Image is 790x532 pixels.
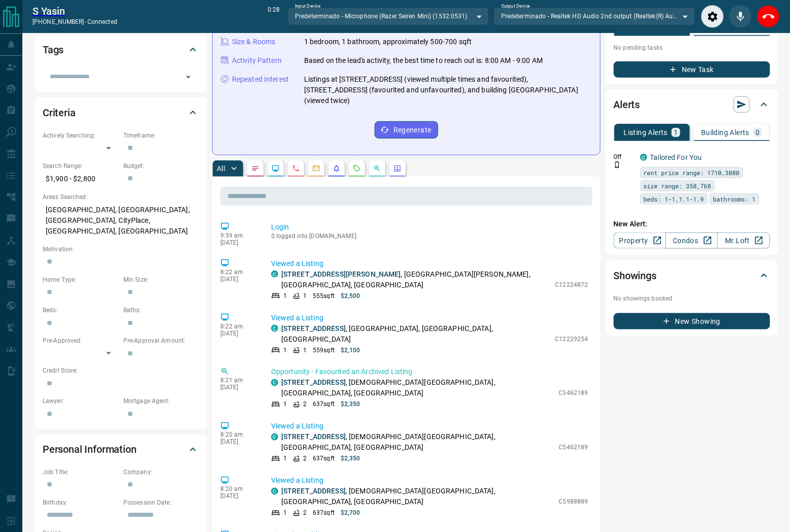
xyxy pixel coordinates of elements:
[271,434,278,441] div: condos.ca
[283,454,287,463] p: 1
[220,239,256,246] p: [DATE]
[555,335,588,344] p: C12229254
[666,232,718,249] a: Condos
[341,454,360,463] p: $2,350
[220,323,256,330] p: 8:22 am
[87,18,117,25] span: connected
[220,276,256,283] p: [DATE]
[271,367,588,378] p: Opportunity - Favourited an Archived Listing
[313,454,335,463] p: 637 sqft
[271,488,278,495] div: condos.ca
[123,306,199,315] p: Baths:
[494,8,695,25] div: Predeterminado - Realtek HD Audio 2nd output (Realtek(R) Audio)
[271,258,588,269] p: Viewed a Listing
[43,468,118,477] p: Job Title:
[757,5,780,28] div: End Call
[181,70,195,84] button: Open
[123,131,199,140] p: Timeframe:
[43,42,63,58] h2: Tags
[271,325,278,332] div: condos.ca
[644,168,740,178] span: rent price range: 1710,3080
[43,101,199,125] div: Criteria
[313,509,335,518] p: 637 sqft
[43,202,199,240] p: [GEOGRAPHIC_DATA], [GEOGRAPHIC_DATA], [GEOGRAPHIC_DATA], CityPlace, [GEOGRAPHIC_DATA], [GEOGRAPHI...
[283,346,287,355] p: 1
[32,17,117,26] p: [PHONE_NUMBER] -
[32,5,117,17] a: S Yasin
[251,164,259,173] svg: Notes
[614,263,770,288] div: Showings
[729,5,752,28] div: Mute
[713,194,756,204] span: bathrooms: 1
[220,486,256,493] p: 8:20 am
[220,330,256,337] p: [DATE]
[271,232,588,240] p: S logged into [DOMAIN_NAME]
[304,37,472,47] p: 1 bedroom, 1 bathroom, approximately 500-700 sqft
[220,269,256,276] p: 8:22 am
[501,3,530,10] label: Output Device
[304,74,592,106] p: Listings at [STREET_ADDRESS] (viewed multiple times and favourited), [STREET_ADDRESS] (favourited...
[43,442,137,458] h2: Personal Information
[123,468,199,477] p: Company:
[303,400,307,409] p: 2
[271,222,588,232] p: Login
[614,161,621,169] svg: Push Notification Only
[755,129,760,136] p: 0
[303,346,307,355] p: 1
[43,336,118,345] p: Pre-Approved:
[43,38,199,62] div: Tags
[353,164,361,173] svg: Requests
[303,454,307,463] p: 2
[271,313,588,323] p: Viewed a Listing
[701,5,724,28] div: Audio Settings
[559,443,588,452] p: C5462189
[43,105,76,121] h2: Criteria
[232,55,282,66] p: Activity Pattern
[281,270,401,278] a: [STREET_ADDRESS][PERSON_NAME]
[614,232,666,249] a: Property
[614,61,770,78] button: New Task
[283,291,287,301] p: 1
[43,171,118,187] p: $1,900 - $2,800
[281,432,554,453] p: , [DEMOGRAPHIC_DATA][GEOGRAPHIC_DATA], [GEOGRAPHIC_DATA], [GEOGRAPHIC_DATA]
[650,153,702,161] a: Tailored For You
[283,509,287,518] p: 1
[292,164,300,173] svg: Calls
[303,291,307,301] p: 1
[281,487,346,495] a: [STREET_ADDRESS]
[271,379,278,386] div: condos.ca
[123,498,199,508] p: Possession Date:
[271,476,588,486] p: Viewed a Listing
[123,336,199,345] p: Pre-Approval Amount:
[313,291,335,301] p: 555 sqft
[312,164,320,173] svg: Emails
[373,164,381,173] svg: Opportunities
[43,192,199,202] p: Areas Searched:
[341,509,360,518] p: $2,700
[220,384,256,391] p: [DATE]
[295,3,321,10] label: Input Device
[123,161,199,171] p: Budget:
[614,92,770,117] div: Alerts
[43,438,199,462] div: Personal Information
[43,306,118,315] p: Beds:
[303,509,307,518] p: 2
[43,245,199,254] p: Motivation:
[701,129,749,136] p: Building Alerts
[43,161,118,171] p: Search Range:
[393,164,402,173] svg: Agent Actions
[272,164,280,173] svg: Lead Browsing Activity
[304,55,543,66] p: Based on the lead's activity, the best time to reach out is: 8:00 AM - 9:00 AM
[614,294,770,303] p: No showings booked
[268,5,280,28] p: 0:28
[281,323,550,345] p: , [GEOGRAPHIC_DATA], [GEOGRAPHIC_DATA], [GEOGRAPHIC_DATA]
[624,129,668,136] p: Listing Alerts
[281,324,346,332] a: [STREET_ADDRESS]
[341,400,360,409] p: $2,350
[281,378,554,399] p: , [DEMOGRAPHIC_DATA][GEOGRAPHIC_DATA], [GEOGRAPHIC_DATA], [GEOGRAPHIC_DATA]
[220,493,256,500] p: [DATE]
[281,379,346,387] a: [STREET_ADDRESS]
[614,313,770,329] button: New Showing
[271,421,588,432] p: Viewed a Listing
